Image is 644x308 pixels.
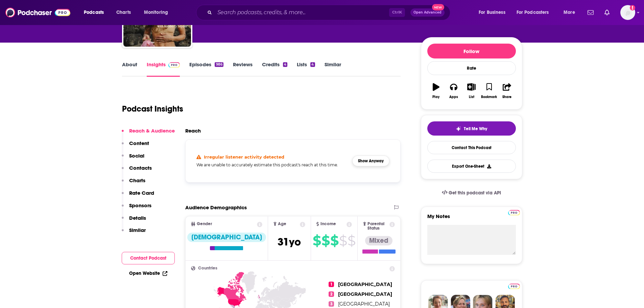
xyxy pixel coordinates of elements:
a: Pro website [508,209,520,215]
p: Charts [129,177,145,184]
button: Export One-Sheet [427,160,516,173]
a: Show notifications dropdown [602,7,612,18]
h1: Podcast Insights [122,104,183,114]
button: Rate Card [122,190,154,202]
span: [GEOGRAPHIC_DATA] [338,291,392,297]
button: Follow [427,44,516,58]
div: 986 [215,62,223,67]
a: Pro website [508,283,520,289]
img: User Profile [620,5,635,20]
a: Show notifications dropdown [585,7,596,18]
span: 1 [329,282,334,287]
img: Podchaser Pro [508,210,520,215]
div: Apps [449,95,458,99]
img: Podchaser - Follow, Share and Rate Podcasts [5,6,70,19]
span: Get this podcast via API [449,190,501,196]
span: [GEOGRAPHIC_DATA] [338,281,392,287]
a: Get this podcast via API [436,185,507,201]
a: Charts [112,7,135,18]
button: Open AdvancedNew [410,8,445,17]
span: Income [320,222,336,226]
input: Search podcasts, credits, & more... [215,7,389,18]
button: Play [427,79,445,103]
p: Rate Card [129,190,154,196]
button: Share [498,79,516,103]
button: Details [122,215,146,227]
button: Content [122,140,149,152]
span: Parental Status [367,222,388,231]
button: Contact Podcast [122,252,175,264]
span: More [564,8,575,17]
span: For Podcasters [517,8,549,17]
div: Rate [427,61,516,75]
h2: Audience Demographics [185,204,247,211]
span: 2 [329,291,334,297]
span: $ [339,235,347,246]
a: Similar [325,61,341,77]
button: open menu [139,7,177,18]
span: Logged in as SimonElement [620,5,635,20]
div: [DEMOGRAPHIC_DATA] [187,233,266,242]
button: Apps [445,79,462,103]
div: 4 [310,62,315,67]
span: New [432,4,444,10]
div: Mixed [365,236,392,245]
button: open menu [559,7,583,18]
span: Tell Me Why [464,126,487,132]
h4: Irregular listener activity detected [204,154,284,160]
button: open menu [79,7,113,18]
img: Podchaser Pro [168,62,180,68]
span: For Business [479,8,505,17]
label: My Notes [427,213,516,225]
h5: We are unable to accurately estimate this podcast's reach at this time. [196,162,347,167]
button: open menu [474,7,514,18]
span: 31 yo [278,235,301,248]
a: InsightsPodchaser Pro [147,61,180,77]
button: Show profile menu [620,5,635,20]
button: Social [122,152,144,165]
span: Podcasts [84,8,104,17]
a: Lists4 [297,61,315,77]
span: Age [278,222,286,226]
button: Similar [122,227,146,239]
p: Reach & Audience [129,127,175,134]
button: Charts [122,177,145,190]
p: Sponsors [129,202,151,209]
button: open menu [512,7,559,18]
img: tell me why sparkle [456,126,461,132]
div: Share [502,95,511,99]
h2: Reach [185,127,201,134]
svg: Add a profile image [630,5,635,10]
span: 3 [329,301,334,307]
p: Social [129,152,144,159]
span: Ctrl K [389,8,405,17]
p: Contacts [129,165,152,171]
button: Reach & Audience [122,127,175,140]
span: $ [348,235,355,246]
div: Play [432,95,439,99]
button: List [462,79,480,103]
button: Bookmark [480,79,498,103]
span: $ [313,235,321,246]
span: $ [321,235,330,246]
a: Episodes986 [189,61,223,77]
a: Reviews [233,61,253,77]
a: Contact This Podcast [427,141,516,154]
span: $ [330,235,338,246]
a: Open Website [129,270,167,276]
div: 4 [283,62,287,67]
img: Podchaser Pro [508,284,520,289]
div: Search podcasts, credits, & more... [202,5,457,20]
span: Monitoring [144,8,168,17]
div: Bookmark [481,95,497,99]
span: Countries [198,266,217,270]
button: tell me why sparkleTell Me Why [427,121,516,136]
span: Open Advanced [413,11,442,14]
a: Credits4 [262,61,287,77]
p: Content [129,140,149,146]
span: [GEOGRAPHIC_DATA] [338,301,390,307]
p: Details [129,215,146,221]
button: Show Anyway [352,156,389,166]
span: Gender [197,222,212,226]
